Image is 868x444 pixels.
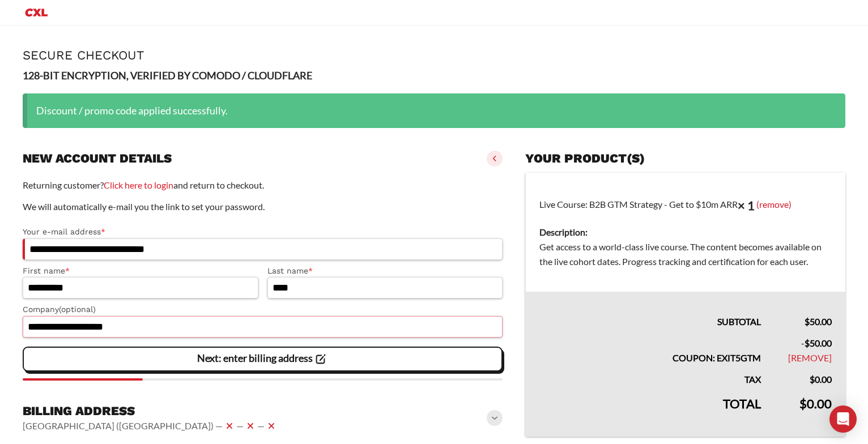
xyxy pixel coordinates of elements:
[526,387,775,437] th: Total
[23,178,503,193] p: Returning customer? and return to checkout.
[23,199,503,214] p: We will automatically e-mail you the link to set your password.
[539,240,832,269] dd: Get access to a world-class live course. The content becomes available on the live cohort dates. ...
[799,396,832,411] bdi: 0.00
[23,48,845,62] h1: Secure Checkout
[526,292,775,329] th: Subtotal
[526,365,775,387] th: Tax
[738,198,755,213] strong: × 1
[829,405,857,433] div: Open Intercom Messenger
[23,403,278,419] h3: Billing address
[23,151,172,166] h3: New account details
[805,316,810,327] span: $
[805,316,832,327] bdi: 50.00
[23,347,503,372] vaadin-button: Next: enter billing address
[539,225,832,240] dt: Description:
[23,264,258,277] label: First name
[267,264,503,277] label: Last name
[526,173,845,292] td: Live Course: B2B GTM Strategy - Get to $10m ARR
[23,93,845,128] div: Discount / promo code applied successfully.
[23,69,312,82] strong: 128-BIT ENCRYPTION, VERIFIED BY COMODO / CLOUDFLARE
[810,374,832,385] bdi: 0.00
[526,329,775,365] th: Coupon: EXIT5GTM
[775,329,845,365] td: -
[23,225,503,238] label: Your e-mail address
[805,338,810,348] span: $
[59,305,96,314] span: (optional)
[810,374,815,385] span: $
[788,352,832,363] a: Remove EXIT5GTM coupon
[23,303,503,316] label: Company
[23,419,278,433] vaadin-horizontal-layout: [GEOGRAPHIC_DATA] ([GEOGRAPHIC_DATA]) — — —
[756,199,792,210] a: (remove)
[799,396,807,411] span: $
[805,338,832,348] span: 50.00
[104,180,173,190] a: Click here to login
